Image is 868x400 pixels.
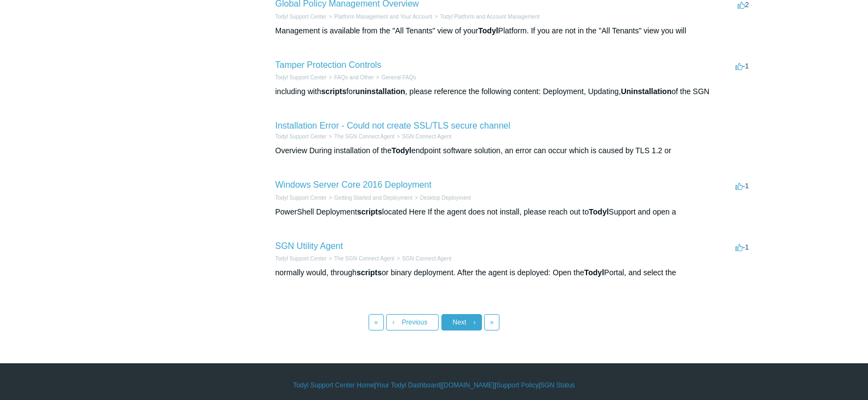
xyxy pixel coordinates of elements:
li: Todyl Support Center [275,132,327,141]
a: Todyl Platform and Account Management [440,14,539,20]
a: Todyl Support Center [275,195,327,201]
li: Todyl Support Center [275,73,327,82]
a: Todyl Support Center [275,256,327,262]
a: Todyl Support Center Home [293,380,374,390]
span: 2 [738,1,749,9]
em: scripts [321,87,347,96]
div: Overview During installation of the endpoint software solution, an error can occur which is cause... [275,145,752,156]
div: Management is available from the "All Tenants" view of your Platform. If you are not in the "All ... [275,25,752,37]
a: Desktop Deployment [420,195,471,201]
span: › [474,318,476,326]
a: Todyl Support Center [275,134,327,140]
em: Todyl [589,207,608,216]
span: « [375,318,378,326]
a: Your Todyl Dashboard [376,380,440,390]
a: Support Policy [496,380,538,390]
a: SGN Connect Agent [402,134,451,140]
a: The SGN Connect Agent [334,134,394,140]
li: General FAQs [374,73,416,82]
li: FAQs and Other [326,73,373,82]
li: Platform Management and Your Account [326,13,432,21]
a: SGN Utility Agent [275,241,343,251]
a: Todyl Support Center [275,74,327,80]
em: scripts [357,207,382,216]
div: including with for , please reference the following content: Deployment, Updating, of the SGN [275,86,752,97]
em: Todyl [392,146,411,155]
span: -1 [735,62,749,70]
div: PowerShell Deployment located Here If the agent does not install, please reach out to Support and... [275,206,752,218]
a: Platform Management and Your Account [334,14,432,20]
a: SGN Status [541,380,575,390]
li: Desktop Deployment [412,194,471,202]
a: Installation Error - Could not create SSL/TLS secure channel [275,121,511,130]
li: Todyl Support Center [275,13,327,21]
span: Next [453,318,467,326]
li: Getting Started and Deployment [326,194,412,202]
li: Todyl Support Center [275,254,327,263]
span: Previous [402,318,428,326]
li: The SGN Connect Agent [326,132,394,141]
span: ‹ [392,318,394,326]
a: Windows Server Core 2016 Deployment [275,180,432,189]
em: Todyl [478,26,498,35]
span: -1 [735,243,749,251]
li: Todyl Platform and Account Management [432,13,539,21]
li: The SGN Connect Agent [326,254,394,263]
li: SGN Connect Agent [394,132,451,141]
span: » [490,318,494,326]
a: Getting Started and Deployment [334,195,412,201]
div: normally would, through or binary deployment. After the agent is deployed: Open the Portal, and s... [275,267,752,279]
a: Tamper Protection Controls [275,60,382,69]
span: -1 [735,182,749,190]
a: [DOMAIN_NAME] [442,380,495,390]
a: SGN Connect Agent [402,256,451,262]
a: Previous [386,314,439,331]
em: scripts [357,268,382,277]
div: | | | | [117,380,752,390]
a: FAQs and Other [334,74,373,80]
a: The SGN Connect Agent [334,256,394,262]
em: Todyl [584,268,604,277]
em: Uninstallation [621,87,672,96]
em: uninstallation [355,87,405,96]
li: SGN Connect Agent [394,254,451,263]
li: Todyl Support Center [275,194,327,202]
a: Todyl Support Center [275,14,327,20]
a: General FAQs [381,74,416,80]
a: Next [441,314,482,331]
